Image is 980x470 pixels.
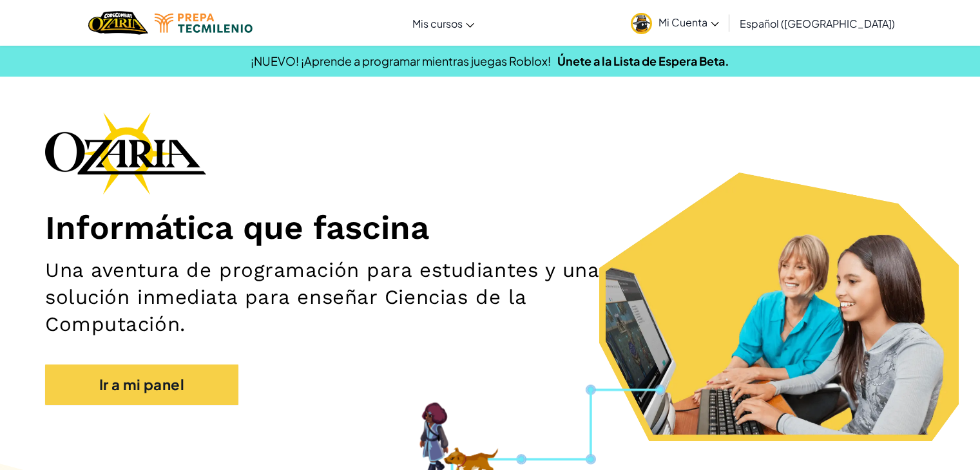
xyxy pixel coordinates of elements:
span: Mis cursos [412,17,463,30]
a: Únete a la Lista de Espera Beta. [557,53,729,68]
a: Mis cursos [406,6,481,41]
a: Ozaria by CodeCombat logo [88,10,148,36]
a: Mi Cuenta [624,3,725,43]
h1: Informática que fascina [45,207,935,247]
a: Español ([GEOGRAPHIC_DATA]) [733,6,901,41]
img: Home [88,10,148,36]
h2: Una aventura de programación para estudiantes y una solución inmediata para enseñar Ciencias de l... [45,257,641,339]
img: avatar [631,13,652,34]
a: Ir a mi panel [45,364,238,405]
img: Ozaria branding logo [45,112,206,194]
span: Mi Cuenta [658,15,719,29]
span: ¡NUEVO! ¡Aprende a programar mientras juegas Roblox! [251,53,551,68]
img: Tecmilenio logo [155,14,253,33]
span: Español ([GEOGRAPHIC_DATA]) [740,17,895,30]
